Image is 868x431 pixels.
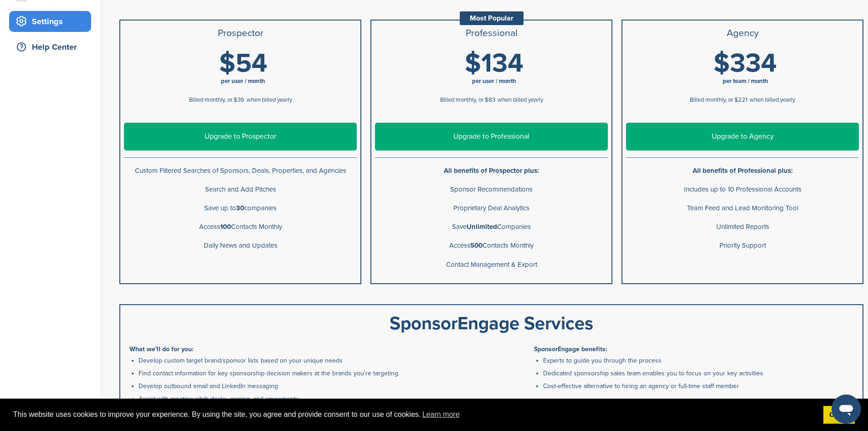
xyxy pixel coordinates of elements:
[124,123,357,151] a: Upgrade to Prospector
[221,78,265,85] span: per user / month
[139,356,488,365] li: Develop custom target brand/sponsor lists based on your unique needs
[9,11,91,32] a: Settings
[421,408,461,421] a: learn more about cookies
[139,394,488,404] li: Assist with creating pitch decks, pricing, and agreements
[129,345,194,353] b: What we'll do for you:
[444,166,539,175] b: All benefits of Prospector plus:
[534,345,607,353] b: SponsorEngage benefits:
[219,47,267,79] span: $54
[714,47,777,79] span: $334
[375,123,608,151] a: Upgrade to Professional
[823,406,855,424] a: dismiss cookie message
[189,96,244,104] span: Billed monthly, or $39
[220,223,231,231] b: 100
[139,381,488,391] li: Develop outbound email and LinkedIn messaging
[543,369,853,378] li: Dedicated sponsorship sales team enables you to focus on your key activities
[14,39,91,55] div: Help Center
[472,78,516,85] span: per user / month
[693,166,793,175] b: All benefits of Professional plus:
[465,47,524,79] span: $134
[124,221,357,233] p: Access Contacts Monthly
[690,96,747,104] span: Billed monthly, or $221
[626,28,859,39] h3: Agency
[440,96,495,104] span: Billed monthly, or $83
[375,221,608,233] p: Save Companies
[723,78,768,85] span: per team / month
[124,240,357,251] p: Daily News and Updates
[124,28,357,39] h3: Prospector
[626,221,859,233] p: Unlimited Reports
[375,28,608,39] h3: Professional
[543,381,853,391] li: Cost-effective alternative to hiring an agency or full-time staff member
[470,241,483,249] b: 500
[236,204,244,212] b: 30
[750,96,795,104] span: when billed yearly
[129,314,853,332] div: SponsorEngage Services
[9,36,91,57] a: Help Center
[460,11,524,25] div: Most Popular
[626,123,859,151] a: Upgrade to Agency
[543,356,853,365] li: Experts to guide you through the process
[467,223,497,231] b: Unlimited
[124,203,357,214] p: Save up to companies
[832,395,861,424] iframe: Button to launch messaging window
[375,240,608,251] p: Access Contacts Monthly
[14,13,91,30] div: Settings
[124,184,357,195] p: Search and Add Pitches
[498,96,543,104] span: when billed yearly
[375,259,608,270] p: Contact Management & Export
[375,203,608,214] p: Proprietary Deal Analytics
[626,240,859,251] p: Priority Support
[375,184,608,195] p: Sponsor Recommendations
[626,203,859,214] p: Team Feed and Lead Monitoring Tool
[124,165,357,177] p: Custom Filtered Searches of Sponsors, Deals, Properties, and Agencies
[626,184,859,195] p: Includes up to 10 Professional Accounts
[139,369,488,378] li: Find contact information for key sponsorship decision makers at the brands you're targeting
[13,408,816,421] span: This website uses cookies to improve your experience. By using the site, you agree and provide co...
[247,96,292,104] span: when billed yearly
